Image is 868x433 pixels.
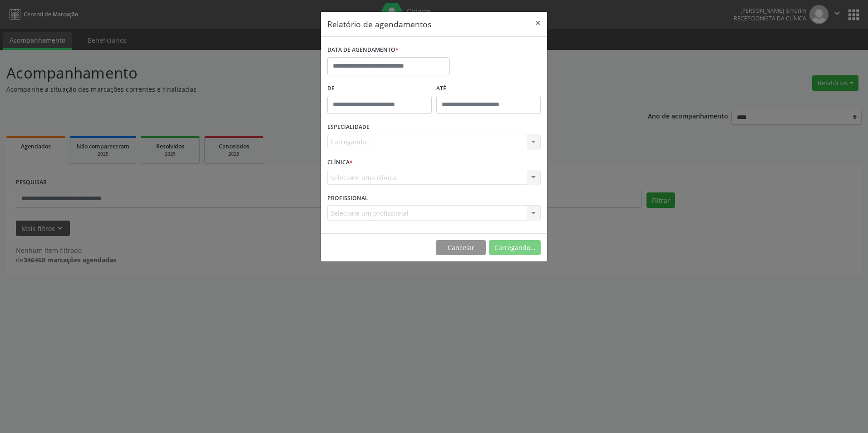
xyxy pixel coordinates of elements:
label: CLÍNICA [327,156,353,170]
label: De [327,82,432,96]
h5: Relatório de agendamentos [327,18,431,30]
label: PROFISSIONAL [327,191,368,205]
button: Close [529,12,547,34]
button: Cancelar [436,240,486,256]
label: ATÉ [436,82,541,96]
button: Carregando... [489,240,541,256]
label: ESPECIALIDADE [327,120,370,134]
label: DATA DE AGENDAMENTO [327,43,399,57]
